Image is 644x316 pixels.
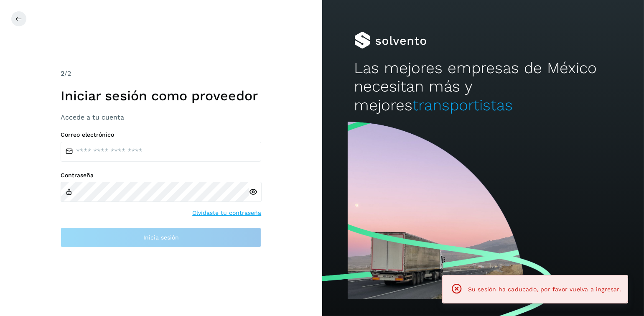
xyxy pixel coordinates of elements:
[354,59,612,115] h2: Las mejores empresas de México necesitan más y mejores
[61,227,261,247] button: Inicia sesión
[61,88,261,104] h1: Iniciar sesión como proveedor
[61,172,261,179] label: Contraseña
[468,286,621,293] span: Su sesión ha caducado, por favor vuelva a ingresar.
[61,69,261,79] div: /2
[413,96,513,114] span: transportistas
[192,209,261,217] a: Olvidaste tu contraseña
[143,234,179,240] span: Inicia sesión
[61,113,261,121] h3: Accede a tu cuenta
[61,131,261,138] label: Correo electrónico
[61,69,64,77] span: 2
